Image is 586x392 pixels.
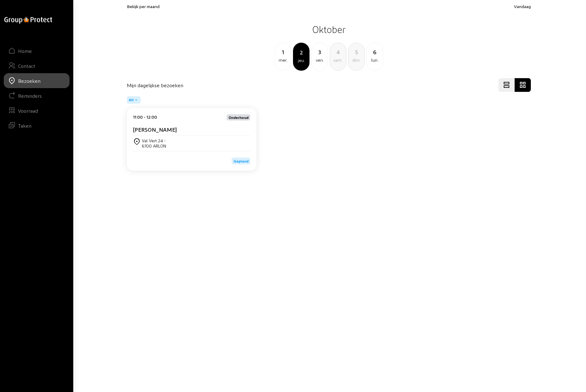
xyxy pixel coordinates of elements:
[18,78,41,84] div: Bezoeken
[275,48,291,56] div: 1
[142,138,166,143] div: Val Vert 24 -
[294,48,309,57] div: 2
[127,21,531,37] h2: Oktober
[4,43,70,58] a: Home
[18,93,42,99] div: Reminders
[275,56,291,64] div: mer.
[228,116,248,119] span: Onderhoud
[233,159,248,163] span: Gepland
[129,97,134,102] span: All
[4,118,70,133] a: Taken
[294,57,309,64] div: jeu.
[348,56,364,64] div: dim.
[312,48,328,56] div: 3
[4,17,52,24] img: logo-oneline.png
[133,126,177,133] cam-card-title: [PERSON_NAME]
[127,4,160,9] span: Bekijk per maand
[142,143,166,149] div: 6700 ARLON
[330,48,346,56] div: 4
[18,48,32,54] div: Home
[312,56,328,64] div: ven.
[18,63,35,69] div: Contact
[4,88,70,103] a: Reminders
[514,4,531,9] span: Vandaag
[133,114,157,120] div: 11:00 - 12:00
[4,58,70,73] a: Contact
[330,56,346,64] div: sam.
[4,103,70,118] a: Voorraad
[348,48,364,56] div: 5
[18,108,38,114] div: Voorraad
[367,48,383,56] div: 6
[18,123,31,129] div: Taken
[127,82,183,88] h4: Mijn dagelijkse bezoeken
[367,56,383,64] div: lun.
[4,73,70,88] a: Bezoeken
